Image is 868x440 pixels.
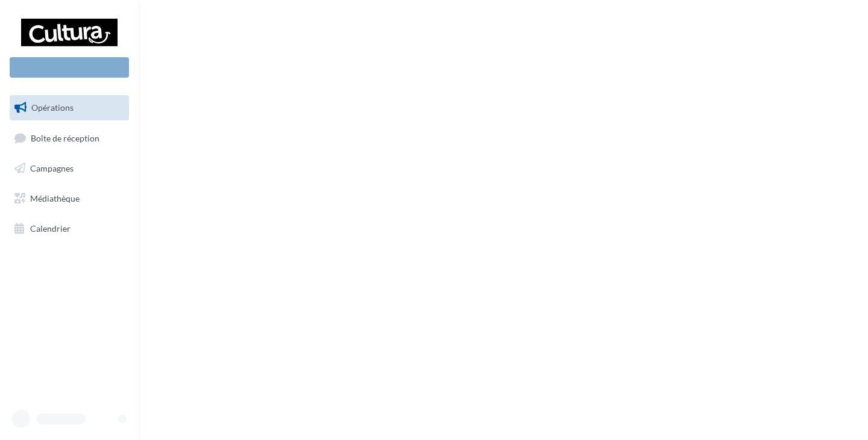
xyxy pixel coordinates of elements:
[7,186,131,211] a: Médiathèque
[30,163,74,173] span: Campagnes
[7,216,131,241] a: Calendrier
[10,57,129,78] div: Nouvelle campagne
[31,102,74,113] span: Opérations
[31,132,99,143] span: Boîte de réception
[7,125,131,151] a: Boîte de réception
[30,193,80,203] span: Médiathèque
[7,95,131,120] a: Opérations
[30,223,71,233] span: Calendrier
[7,156,131,181] a: Campagnes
